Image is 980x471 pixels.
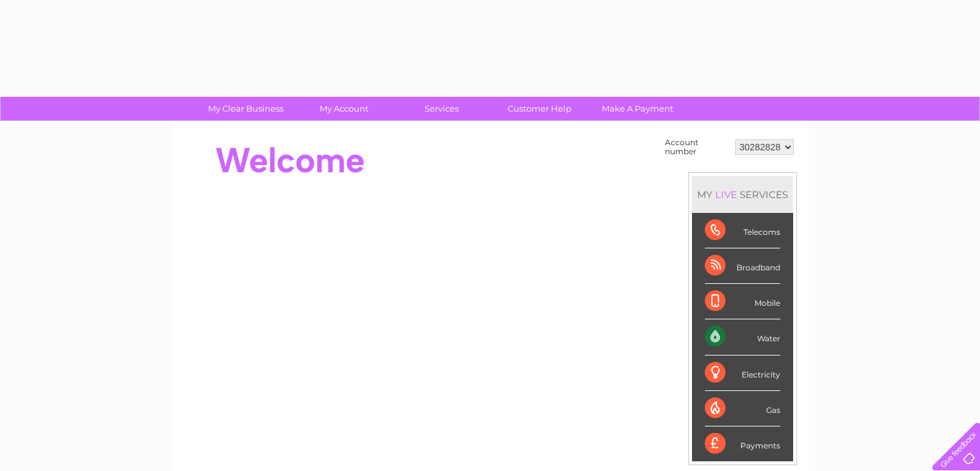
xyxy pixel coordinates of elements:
a: Customer Help [486,97,593,121]
a: Services [389,97,495,121]
div: Gas [705,391,780,426]
div: Payments [705,426,780,461]
div: Electricity [705,356,780,391]
div: Mobile [705,284,780,319]
div: MY SERVICES [692,176,793,213]
div: LIVE [713,188,740,201]
td: Account number [662,135,732,159]
div: Broadband [705,248,780,284]
a: My Account [291,97,397,121]
a: My Clear Business [193,97,299,121]
div: Telecoms [705,213,780,248]
a: Make A Payment [584,97,691,121]
div: Water [705,319,780,355]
